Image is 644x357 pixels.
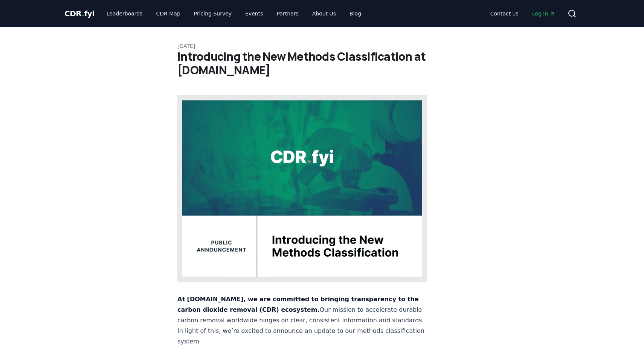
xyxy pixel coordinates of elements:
[484,7,525,20] a: Contact us
[526,7,562,20] a: Log in
[306,7,342,20] a: About Us
[484,7,562,20] nav: Main
[101,7,149,20] a: Leaderboards
[177,42,467,50] p: [DATE]
[82,9,84,18] span: .
[271,7,305,20] a: Partners
[101,7,367,20] nav: Main
[177,95,427,282] img: blog post image
[177,50,467,77] h1: Introducing the New Methods Classification at [DOMAIN_NAME]
[64,8,95,19] a: CDR.fyi
[64,9,95,18] span: CDR fyi
[177,296,419,313] strong: At [DOMAIN_NAME], we are committed to bringing transparency to the carbon dioxide removal (CDR) e...
[188,7,238,20] a: Pricing Survey
[150,7,186,20] a: CDR Map
[343,7,367,20] a: Blog
[177,294,427,347] p: Our mission to accelerate durable carbon removal worldwide hinges on clear, consistent informatio...
[239,7,269,20] a: Events
[532,10,555,17] span: Log in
